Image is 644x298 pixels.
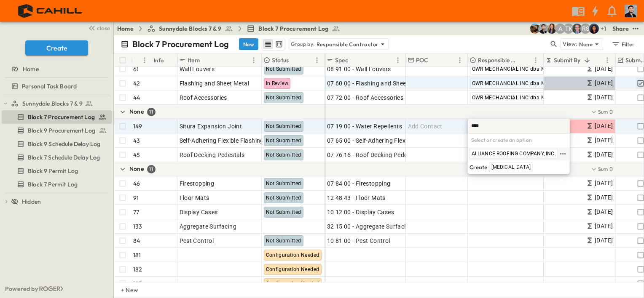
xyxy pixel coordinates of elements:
[563,40,577,49] p: View:
[2,80,112,93] div: Personal Task Boardtest
[25,40,88,56] button: Create
[266,281,319,287] span: Configuration Needed
[327,194,386,202] span: 12 48 43 - Floor Mats
[140,55,150,65] button: Menu
[28,140,100,148] span: Block 9 Schedule Delay Log
[2,164,112,178] div: Block 9 Permit Logtest
[595,221,613,231] span: [DATE]
[595,93,613,102] span: [DATE]
[478,56,520,64] p: Responsible Contractor
[85,22,112,34] button: close
[133,79,140,88] p: 42
[133,222,142,231] p: 133
[608,38,637,50] button: Filter
[595,236,613,245] span: [DATE]
[327,237,390,245] span: 10 81 00 - Pest Control
[266,195,301,201] span: Not Submitted
[612,24,629,33] div: Share
[180,179,215,188] span: Firestopping
[117,24,134,33] a: Home
[317,40,379,48] p: Responsible Contractor
[147,24,233,33] a: Sunnydale Blocks 7 & 9
[266,95,301,101] span: Not Submitted
[609,165,613,173] span: 0
[249,55,259,65] button: Menu
[595,136,613,145] span: [DATE]
[22,82,77,90] span: Personal Task Board
[180,194,209,202] span: Floor Mats
[609,108,613,116] span: 0
[580,24,590,34] div: Raymond Shahabi (rshahabi@guzmangc.com)
[582,56,592,65] button: Sort
[312,55,322,65] button: Menu
[572,24,582,34] img: Jared Salin (jsalin@cahill-sf.com)
[555,24,565,34] div: Anna Gomez (agomez@guzmangc.com)
[133,136,140,145] p: 43
[266,80,289,86] span: In Review
[180,79,250,88] span: Flashing and Sheet Metal
[133,122,142,130] p: 149
[531,55,541,65] button: Menu
[2,151,112,164] div: Block 7 Schedule Delay Logtest
[470,162,568,173] div: Create[MEDICAL_DATA]
[180,237,214,245] span: Pest Control
[601,24,609,33] p: + 1
[274,39,284,49] button: kanban view
[327,151,421,159] span: 07 76 16 - Roof Decking Pedestals
[154,48,164,72] div: Info
[133,179,140,188] p: 46
[327,208,394,216] span: 10 12 00 - Display Cases
[28,180,78,189] span: Block 7 Permit Log
[147,165,156,173] div: 11
[2,63,110,75] a: Home
[266,152,301,158] span: Not Submitted
[180,122,242,130] span: Situra Expansion Joint
[595,150,613,160] span: [DATE]
[2,137,112,151] div: Block 9 Schedule Delay Logtest
[327,93,404,102] span: 07 72 00 - Roof Accessories
[133,65,139,73] p: 61
[472,151,556,157] span: ALLIANCE ROOFING COMPANY, INC.
[547,24,557,34] img: Kim Bowen (kbowen@cahill-sf.com)
[159,24,222,33] span: Sunnydale Blocks 7 & 9
[97,24,110,32] span: close
[134,56,144,65] button: Sort
[132,38,229,50] p: Block 7 Procurement Log
[327,136,440,145] span: 07 65 00 - Self-Adhering Flexible Flashing
[470,149,558,159] div: ALLIANCE ROOFING COMPANY, INC.
[258,24,328,33] span: Block 7 Procurement Log
[266,181,301,186] span: Not Submitted
[595,121,613,131] span: [DATE]
[595,193,613,202] span: [DATE]
[129,165,144,173] p: None
[554,56,581,64] p: Submit By
[133,151,140,159] p: 45
[602,55,612,65] button: Menu
[290,56,300,65] button: Sort
[121,286,126,294] p: + New
[408,122,443,130] span: Add Contact
[266,138,301,144] span: Not Submitted
[28,153,100,162] span: Block 7 Schedule Delay Log
[2,80,110,92] a: Personal Task Board
[589,24,599,34] img: Olivia Khan (okhan@cahill-sf.com)
[152,53,177,67] div: Info
[472,66,602,72] span: OWR MECHANCIAL INC dba MONARCH MECHANICAL
[266,238,301,244] span: Not Submitted
[2,111,110,123] a: Block 7 Procurement Log
[117,24,345,33] nav: breadcrumbs
[272,56,289,64] p: Status
[129,107,144,116] p: None
[266,252,319,258] span: Configuration Needed
[2,178,110,190] a: Block 7 Permit Log
[11,98,110,109] a: Sunnydale Blocks 7 & 9
[530,24,540,34] img: Rachel Villicana (rvillicana@cahill-sf.com)
[335,56,348,64] p: Spec
[180,208,218,216] span: Display Cases
[472,80,602,86] span: OWR MECHANCIAL INC dba MONARCH MECHANICAL
[595,78,613,88] span: [DATE]
[491,164,531,171] span: [MEDICAL_DATA]
[133,251,141,259] p: 181
[2,165,110,177] a: Block 9 Permit Log
[180,93,227,102] span: Roof Accessories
